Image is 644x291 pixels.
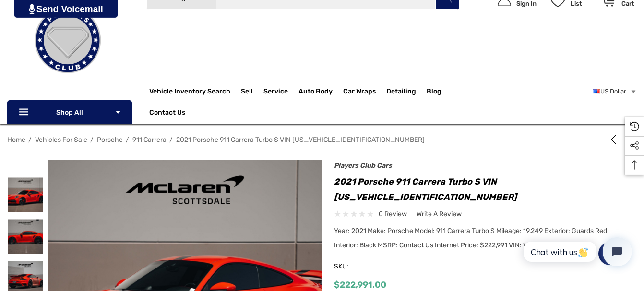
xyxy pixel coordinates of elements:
[334,174,622,205] h1: 2021 Porsche 911 Carrera Turbo S VIN [US_VEHICLE_IDENTIFICATION_NUMBER]
[8,219,43,254] img: For Sale: 2021 Porsche 911 Carrera Turbo S VIN WP0AD2A95MS257215
[18,107,32,118] svg: Icon Line
[7,136,25,144] a: Home
[386,82,427,101] a: Detailing
[149,108,185,119] a: Contact Us
[7,131,637,148] nav: Breadcrumb
[149,87,230,98] a: Vehicle Inventory Search
[263,87,288,98] span: Service
[176,136,425,144] a: 2021 Porsche 911 Carrera Turbo S VIN [US_VEHICLE_IDENTIFICATION_NUMBER]
[334,279,386,290] span: $222,991.00
[115,109,121,116] svg: Icon Arrow Down
[386,87,416,98] span: Detailing
[630,122,639,131] svg: Recently Viewed
[593,82,637,101] a: USD
[7,100,132,124] p: Shop All
[630,141,639,151] svg: Social Media
[417,208,462,220] a: Write a Review
[427,87,441,98] a: Blog
[623,135,637,144] a: Next
[241,87,253,98] span: Sell
[343,82,386,101] a: Car Wraps
[334,227,607,249] span: Year: 2021 Make: Porsche Model: 911 Carrera Turbo S Mileage: 19,249 Exterior: Guards Red Interior...
[513,229,640,274] iframe: Tidio Chat
[35,136,87,144] a: Vehicles For Sale
[608,135,622,144] a: Previous
[8,177,43,212] img: For Sale: 2021 Porsche 911 Carrera Turbo S VIN WP0AD2A95MS257215
[379,208,407,220] span: 0 review
[334,260,382,273] span: SKU:
[343,87,376,98] span: Car Wraps
[298,82,343,101] a: Auto Body
[263,82,298,101] a: Service
[298,87,333,98] span: Auto Body
[29,4,35,14] img: PjwhLS0gR2VuZXJhdG9yOiBHcmF2aXQuaW8gLS0+PHN2ZyB4bWxucz0iaHR0cDovL3d3dy53My5vcmcvMjAwMC9zdmciIHhtb...
[334,162,392,170] a: Players Club Cars
[625,160,644,170] svg: Top
[97,136,123,144] a: Porsche
[417,210,462,219] span: Write a Review
[132,136,167,144] a: 911 Carrera
[241,82,263,101] a: Sell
